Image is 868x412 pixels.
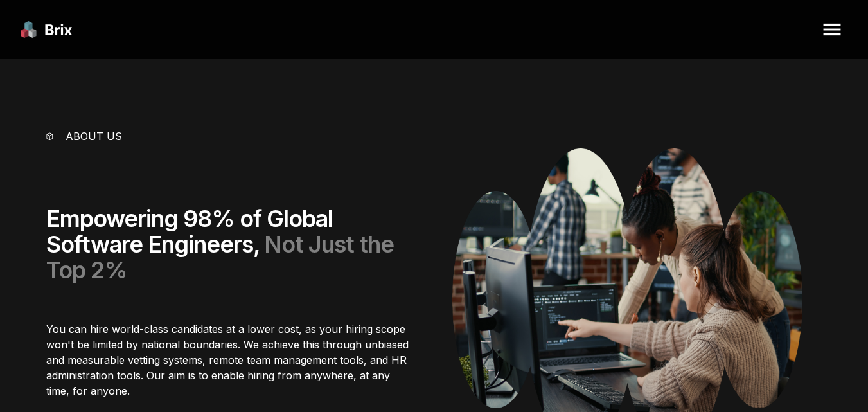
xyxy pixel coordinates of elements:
span: Not Just the Top 2% [46,230,394,284]
p: You can hire world-class candidates at a lower cost, as your hiring scope won't be limited by nat... [46,321,416,399]
div: Empowering 98% of Global Software Engineers, [46,206,416,283]
img: vector [46,132,53,139]
p: About us [66,129,122,144]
